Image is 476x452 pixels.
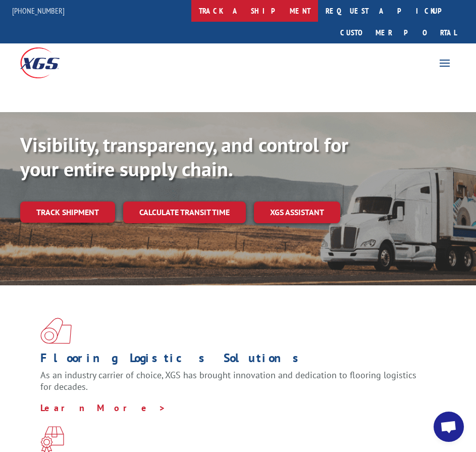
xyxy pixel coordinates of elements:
b: Visibility, transparency, and control for your entire supply chain. [20,131,348,182]
a: XGS ASSISTANT [254,202,340,223]
a: [PHONE_NUMBER] [12,6,65,16]
span: As an industry carrier of choice, XGS has brought innovation and dedication to flooring logistics... [40,369,416,393]
img: xgs-icon-total-supply-chain-intelligence-red [40,318,72,344]
a: Calculate transit time [123,202,246,223]
div: Open chat [434,412,464,442]
a: Learn More > [40,402,166,414]
a: Customer Portal [333,22,464,43]
a: Track shipment [20,202,115,223]
h1: Flooring Logistics Solutions [40,352,428,369]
